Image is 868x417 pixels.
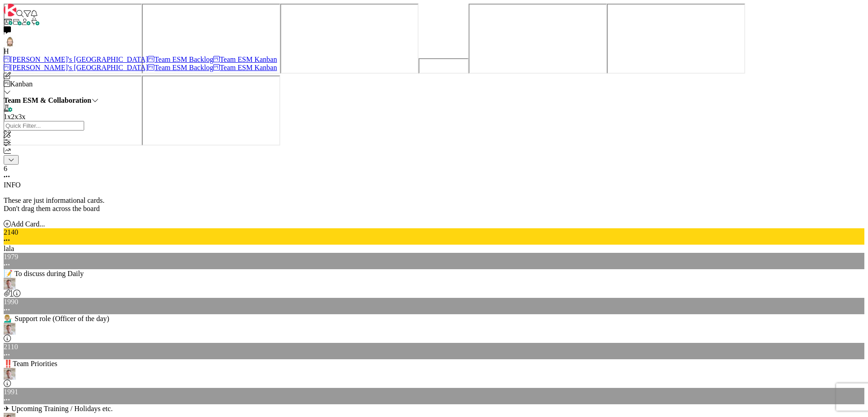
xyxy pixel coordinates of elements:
div: 1991✈ Upcoming Training / Holidays etc. [4,388,864,413]
a: Team ESM Backlog [148,64,213,71]
span: Team ESM Kanban [220,55,277,63]
div: 1979 [4,253,864,269]
div: 2110 [4,343,864,351]
div: 2110‼️Team Priorities [4,343,864,368]
span: 1x [4,113,11,121]
b: Team ESM & Collaboration [4,96,91,104]
span: INFO [4,181,20,189]
div: 1979 [4,253,864,261]
div: 1990 [4,298,864,306]
input: Quick Filter... [4,121,84,131]
div: lala [4,245,864,253]
a: [PERSON_NAME]'s [GEOGRAPHIC_DATA] [4,55,148,63]
span: 3x [18,113,25,121]
div: 1979📝 To discuss during Daily [4,253,864,278]
span: 1 [10,290,13,297]
div: 📝 To discuss during Daily [4,269,864,278]
div: ‼️Team Priorities [4,359,864,368]
span: Team ESM Backlog [154,55,213,63]
span: Kanban [10,80,33,88]
div: 1990 [4,298,864,314]
img: Rd [4,368,15,380]
a: [PERSON_NAME]'s [GEOGRAPHIC_DATA] [4,64,148,71]
img: Rd [4,323,15,335]
span: [PERSON_NAME]'s [GEOGRAPHIC_DATA] [10,55,148,63]
div: 1990💁🏼‍♂️ Support role (Officer of the day) [4,298,864,323]
div: Rd [4,323,864,343]
span: Team ESM Kanban [220,64,277,71]
img: Rd [4,278,15,290]
div: Rd [4,368,864,388]
span: [PERSON_NAME]'s [GEOGRAPHIC_DATA] [10,64,148,71]
div: H [4,47,864,55]
span: 2x [11,113,18,121]
div: 2140lala [4,228,864,253]
div: 1991 [4,388,864,396]
div: 💁🏼‍♂️ Support role (Officer of the day) [4,314,864,323]
a: Team ESM Backlog [148,55,213,63]
a: Team ESM Kanban [213,55,277,63]
div: 2140 [4,228,864,236]
iframe: UserGuiding AI Assistant [142,75,280,146]
span: 6 [4,165,7,172]
a: Team ESM Kanban [213,64,277,71]
div: ✈ Upcoming Training / Holidays etc. [4,404,864,413]
div: Rd [4,278,864,298]
iframe: UserGuiding Knowledge Base [469,4,607,74]
span: Team ESM Backlog [154,64,213,71]
iframe: UserGuiding AI Assistant Launcher [4,75,142,146]
iframe: UserGuiding Product Updates [607,4,745,74]
span: Add Card... [11,220,45,228]
p: These are just informational cards. Don't drag them across the board [4,196,120,213]
div: 2140 [4,228,864,245]
div: 2110 [4,343,864,359]
div: 1991 [4,388,864,404]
